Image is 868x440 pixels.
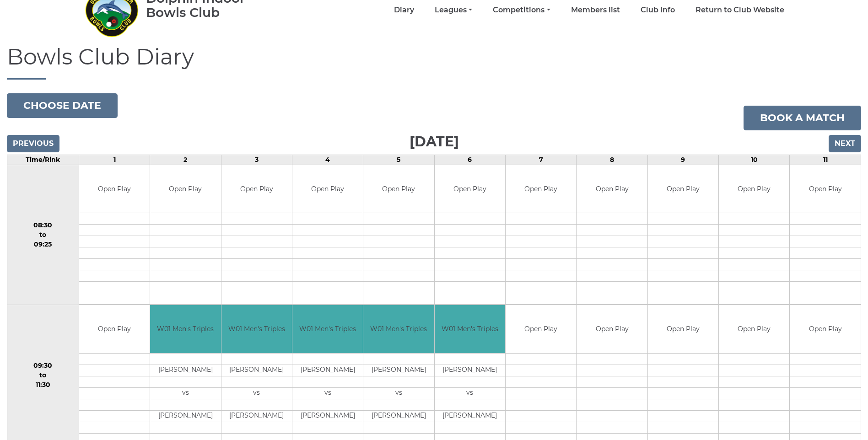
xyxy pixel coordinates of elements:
a: Return to Club Website [695,5,784,15]
td: 5 [363,155,434,165]
td: vs [150,387,221,399]
td: Open Play [435,165,505,213]
td: W01 Men's Triples [221,305,292,353]
td: Open Play [648,165,718,213]
td: Open Play [506,165,576,213]
td: W01 Men's Triples [150,305,221,353]
td: [PERSON_NAME] [150,410,221,422]
td: Open Play [790,305,861,353]
td: Open Play [790,165,861,213]
td: vs [363,387,434,399]
td: [PERSON_NAME] [150,365,221,376]
td: Open Play [506,305,576,353]
a: Book a match [744,106,861,130]
td: 08:30 to 09:25 [7,165,79,305]
td: 8 [577,155,647,165]
td: W01 Men's Triples [363,305,434,353]
button: Choose date [7,93,118,118]
td: Open Play [363,165,434,213]
td: 6 [434,155,505,165]
td: 7 [506,155,577,165]
td: 2 [150,155,221,165]
td: Open Play [221,165,292,213]
td: Open Play [292,165,363,213]
td: [PERSON_NAME] [221,365,292,376]
td: 11 [790,155,861,165]
a: Members list [571,5,620,15]
td: [PERSON_NAME] [292,365,363,376]
td: vs [435,387,505,399]
td: 9 [647,155,718,165]
input: Next [829,135,861,152]
td: Open Play [79,165,150,213]
td: Open Play [577,165,647,213]
td: 10 [719,155,790,165]
td: Open Play [577,305,647,353]
td: Open Play [719,305,789,353]
td: [PERSON_NAME] [435,365,505,376]
td: Open Play [150,165,221,213]
td: W01 Men's Triples [292,305,363,353]
td: [PERSON_NAME] [363,410,434,422]
td: W01 Men's Triples [435,305,505,353]
td: 3 [221,155,292,165]
td: vs [221,387,292,399]
a: Leagues [435,5,472,15]
td: Time/Rink [7,155,79,165]
td: Open Play [719,165,789,213]
td: Open Play [648,305,718,353]
td: 1 [79,155,150,165]
td: [PERSON_NAME] [363,365,434,376]
td: Open Play [79,305,150,353]
td: [PERSON_NAME] [292,410,363,422]
td: vs [292,387,363,399]
a: Diary [394,5,414,15]
td: [PERSON_NAME] [435,410,505,422]
a: Competitions [493,5,550,15]
td: 4 [292,155,363,165]
input: Previous [7,135,59,152]
h1: Bowls Club Diary [7,45,861,80]
a: Club Info [641,5,675,15]
td: [PERSON_NAME] [221,410,292,422]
